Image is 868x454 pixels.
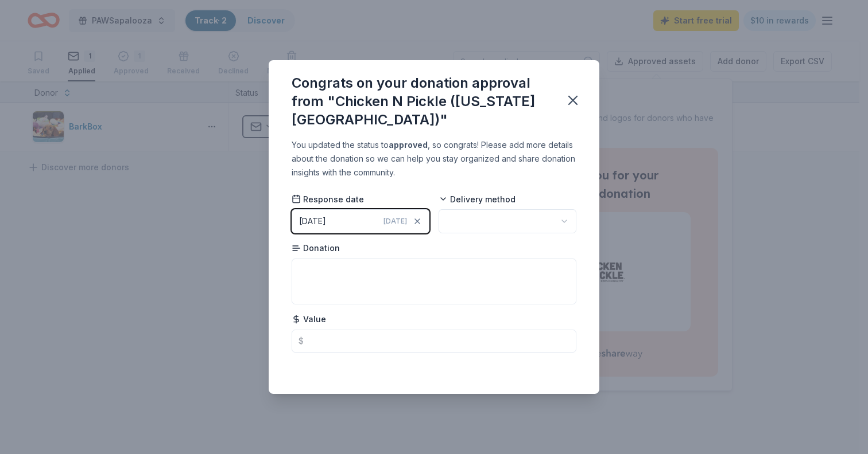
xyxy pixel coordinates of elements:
div: Congrats on your donation approval from "Chicken N Pickle ([US_STATE][GEOGRAPHIC_DATA])" [292,74,551,129]
div: [DATE] [299,214,326,228]
div: You updated the status to , so congrats! Please add more details about the donation so we can hel... [292,138,576,179]
span: Donation [292,242,340,254]
span: Response date [292,194,364,205]
b: approved [389,140,428,150]
span: Delivery method [439,194,516,205]
span: Value [292,314,326,325]
button: [DATE][DATE] [292,209,429,233]
span: [DATE] [383,217,407,226]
